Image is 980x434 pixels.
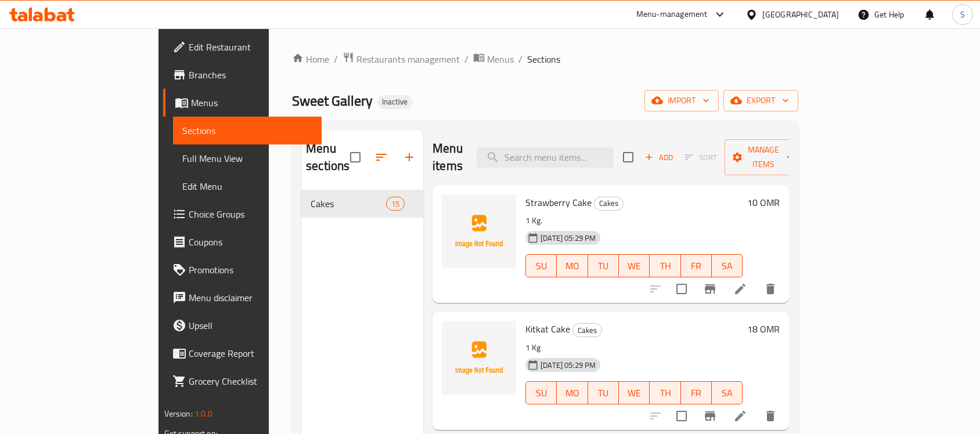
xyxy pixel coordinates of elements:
[650,254,680,277] button: TH
[654,93,709,108] span: import
[487,52,514,66] span: Menus
[669,277,694,301] span: Select to update
[525,254,557,277] button: SU
[525,320,570,338] span: Kitkat Cake
[536,360,600,371] span: [DATE] 05:29 PM
[518,52,523,66] li: /
[733,93,789,108] span: export
[163,89,322,117] a: Menus
[182,179,313,193] span: Edit Menu
[561,385,583,402] span: MO
[756,275,784,303] button: delete
[588,254,619,277] button: TU
[377,95,412,109] div: Inactive
[395,143,423,171] button: Add section
[681,254,712,277] button: FR
[306,140,350,175] h2: Menu sections
[189,235,313,249] span: Coupons
[189,346,313,360] span: Coverage Report
[681,381,712,404] button: FR
[572,323,602,337] div: Cakes
[654,385,676,402] span: TH
[747,321,780,337] h6: 18 OMR
[678,149,725,167] span: Select section first
[619,254,650,277] button: WE
[640,149,678,167] span: Add item
[189,68,313,82] span: Branches
[712,254,743,277] button: SA
[725,139,802,175] button: Manage items
[733,409,747,423] a: Edit menu item
[531,258,552,274] span: SU
[595,197,623,210] span: Cakes
[377,97,412,107] span: Inactive
[536,233,600,244] span: [DATE] 05:29 PM
[343,145,368,169] span: Select all sections
[686,385,707,402] span: FR
[163,61,322,89] a: Branches
[561,258,583,274] span: MO
[301,185,423,222] nav: Menu sections
[734,143,793,172] span: Manage items
[301,190,423,218] div: Cakes15
[464,52,469,66] li: /
[473,52,514,67] a: Menus
[756,402,784,430] button: delete
[594,197,624,211] div: Cakes
[163,367,322,395] a: Grocery Checklist
[163,312,322,339] a: Upsell
[643,151,675,164] span: Add
[669,404,694,428] span: Select to update
[557,381,588,404] button: MO
[194,406,212,421] span: 1.0.0
[191,96,313,110] span: Menus
[960,8,965,21] span: S
[588,381,619,404] button: TU
[624,258,645,274] span: WE
[733,282,747,296] a: Edit menu item
[292,52,798,67] nav: breadcrumb
[311,197,386,211] span: Cakes
[723,90,798,111] button: export
[164,406,193,421] span: Version:
[716,258,738,274] span: SA
[182,151,313,165] span: Full Menu View
[163,256,322,284] a: Promotions
[712,381,743,404] button: SA
[442,194,516,269] img: Strawberry Cake
[640,149,678,167] button: Add
[624,385,645,402] span: WE
[477,147,614,168] input: search
[716,385,738,402] span: SA
[163,339,322,367] a: Coverage Report
[747,194,780,211] h6: 10 OMR
[386,197,405,211] div: items
[189,291,313,305] span: Menu disclaimer
[173,117,322,144] a: Sections
[189,319,313,332] span: Upsell
[163,33,322,61] a: Edit Restaurant
[527,52,560,66] span: Sections
[636,8,708,21] div: Menu-management
[182,124,313,138] span: Sections
[762,8,839,21] div: [GEOGRAPHIC_DATA]
[189,263,313,277] span: Promotions
[292,88,373,114] span: Sweet Gallery
[442,321,516,395] img: Kitkat Cake
[531,385,552,402] span: SU
[163,200,322,228] a: Choice Groups
[557,254,588,277] button: MO
[686,258,707,274] span: FR
[334,52,338,66] li: /
[525,214,743,228] p: 1 Kg.
[525,341,743,355] p: 1 Kg
[644,90,719,111] button: import
[173,144,322,172] a: Full Menu View
[343,52,460,67] a: Restaurants management
[525,381,557,404] button: SU
[189,207,313,221] span: Choice Groups
[696,275,724,303] button: Branch-specific-item
[189,374,313,388] span: Grocery Checklist
[696,402,724,430] button: Branch-specific-item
